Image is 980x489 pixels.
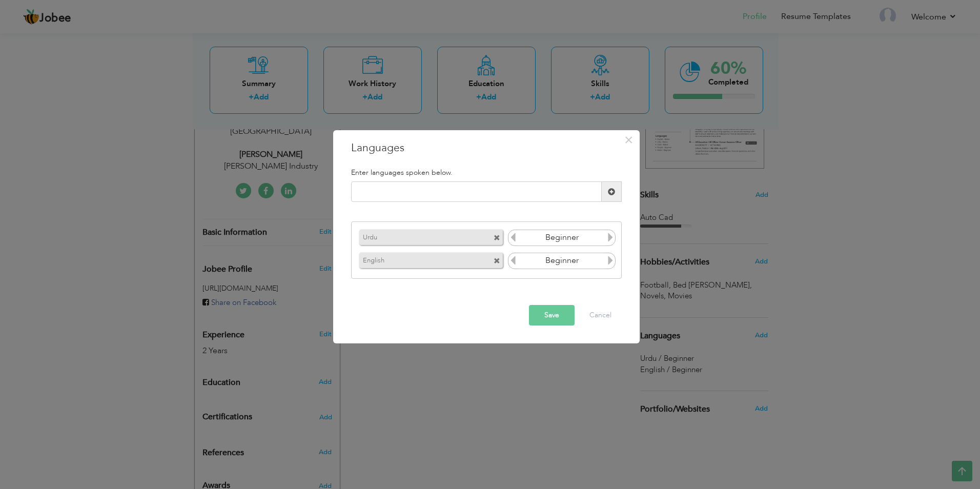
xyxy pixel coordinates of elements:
[529,305,575,325] button: Save
[351,140,622,156] h3: Languages
[359,253,474,266] label: English
[359,230,474,242] label: Urdu
[621,132,637,148] button: Close
[624,131,633,149] span: ×
[351,169,622,176] h5: Enter languages spoken below.
[579,305,622,325] button: Cancel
